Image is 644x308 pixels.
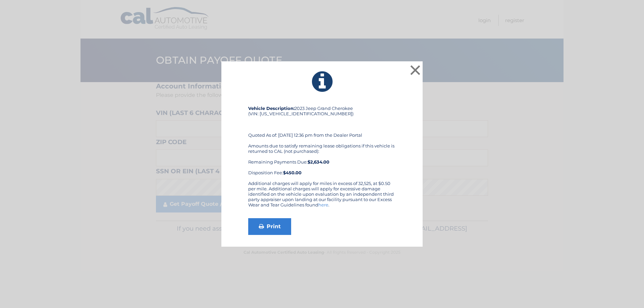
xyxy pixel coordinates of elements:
div: Additional charges will apply for miles in excess of 32,525, at $0.50 per mile. Additional charge... [248,181,396,213]
strong: $450.00 [283,170,302,175]
b: $2,634.00 [308,159,329,165]
button: × [409,63,422,77]
a: here [318,202,328,207]
div: Amounts due to satisfy remaining lease obligations if this vehicle is returned to CAL (not purcha... [248,143,396,175]
div: 2023 Jeep Grand Cherokee (VIN: [US_VEHICLE_IDENTIFICATION_NUMBER]) Quoted As of: [DATE] 12:36 pm ... [248,106,396,181]
a: Print [248,218,291,235]
strong: Vehicle Description: [248,106,294,111]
